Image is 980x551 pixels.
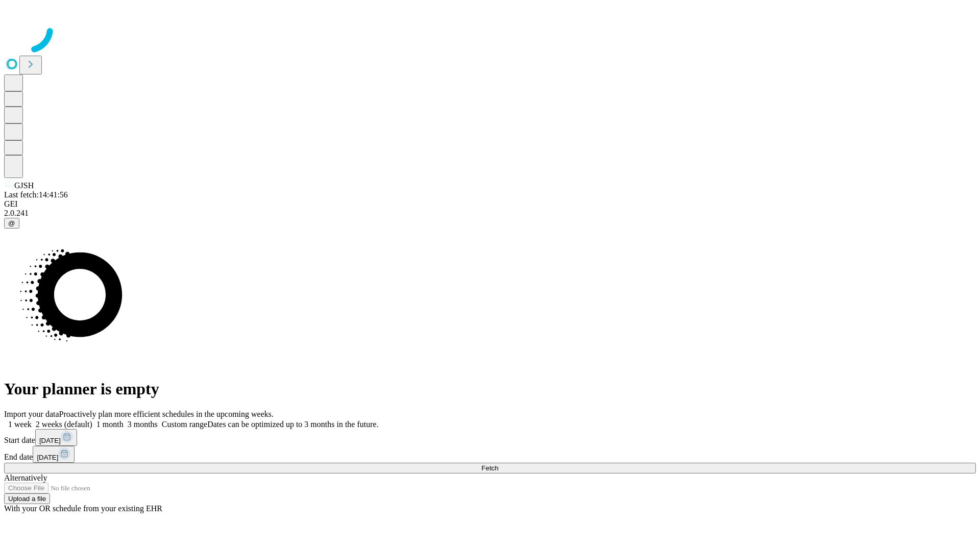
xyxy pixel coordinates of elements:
[59,410,274,418] span: Proactively plan more efficient schedules in the upcoming weeks.
[4,380,976,398] h1: Your planner is empty
[33,446,75,463] button: [DATE]
[4,493,50,504] button: Upload a file
[4,209,976,218] div: 2.0.241
[39,437,61,444] span: [DATE]
[128,420,158,429] span: 3 months
[4,473,47,482] span: Alternatively
[4,410,59,418] span: Import your data
[96,420,124,429] span: 1 month
[162,420,207,429] span: Custom range
[481,464,498,472] span: Fetch
[8,219,15,227] span: @
[4,463,976,473] button: Fetch
[207,420,378,429] span: Dates can be optimized up to 3 months in the future.
[4,504,162,513] span: With your OR schedule from your existing EHR
[36,420,92,429] span: 2 weeks (default)
[35,429,77,446] button: [DATE]
[4,429,976,446] div: Start date
[4,199,976,209] div: GEI
[4,218,19,229] button: @
[37,454,58,461] span: [DATE]
[14,181,34,190] span: GJSH
[8,420,32,429] span: 1 week
[4,446,976,463] div: End date
[4,190,68,199] span: Last fetch: 14:41:56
